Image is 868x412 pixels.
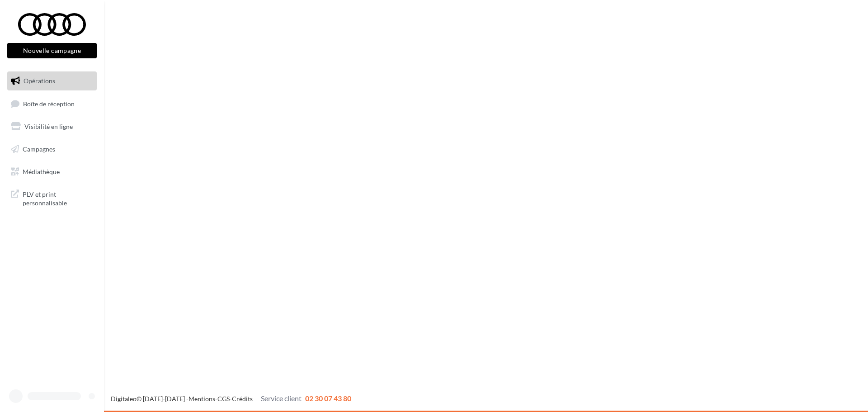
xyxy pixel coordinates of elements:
a: Médiathèque [5,162,99,181]
span: 02 30 07 43 80 [305,394,351,403]
span: Boîte de réception [23,99,75,107]
span: Campagnes [23,145,55,153]
a: Visibilité en ligne [5,117,99,136]
a: Mentions [189,395,215,403]
span: © [DATE]-[DATE] - - - [111,395,351,403]
a: Digitaleo [111,395,137,403]
span: Opérations [24,77,55,85]
span: Service client [261,394,302,403]
a: PLV et print personnalisable [5,185,99,211]
span: Médiathèque [23,167,60,175]
button: Nouvelle campagne [7,43,97,58]
a: CGS [217,395,230,403]
a: Boîte de réception [5,94,99,114]
a: Crédits [232,395,253,403]
a: Campagnes [5,140,99,159]
span: Visibilité en ligne [24,123,73,130]
span: PLV et print personnalisable [23,188,93,208]
a: Opérations [5,71,99,90]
